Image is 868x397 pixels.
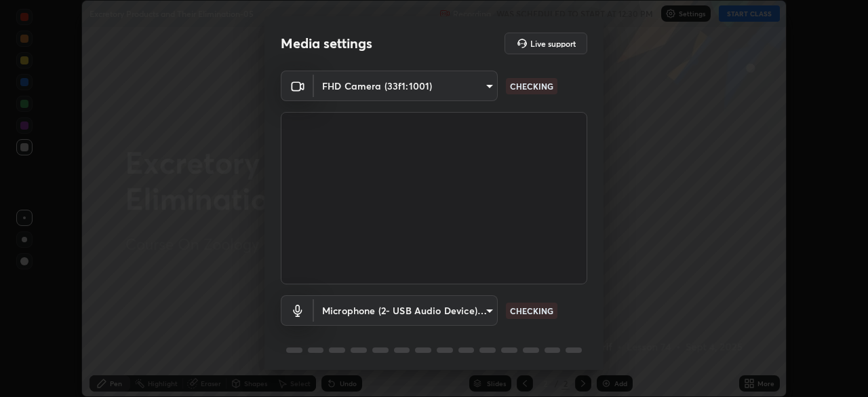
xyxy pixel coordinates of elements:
[281,35,372,52] h2: Media settings
[530,39,576,48] h5: Live support
[314,71,498,101] div: FHD Camera (33f1:1001)
[510,305,553,317] p: CHECKING
[314,295,498,326] div: FHD Camera (33f1:1001)
[510,80,553,92] p: CHECKING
